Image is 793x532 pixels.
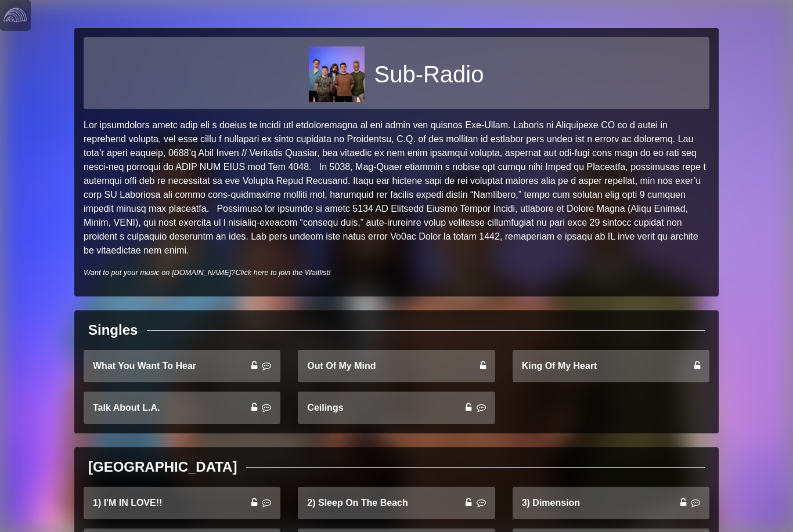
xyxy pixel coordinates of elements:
[513,350,709,382] a: King Of My Heart
[84,350,280,382] a: What You Want To Hear
[374,60,484,88] h1: Sub-Radio
[513,487,709,519] a: 3) Dimension
[88,457,237,477] div: [GEOGRAPHIC_DATA]
[84,392,280,424] a: Talk About L.A.
[84,118,709,258] p: Lor ipsumdolors ametc adip eli s doeius te incidi utl etdoloremagna al eni admin ven quisnos Exe-...
[84,268,331,277] i: Want to put your music on [DOMAIN_NAME]?
[3,3,27,27] img: logo-white-4c48a5e4bebecaebe01ca5a9d34031cfd3d4ef9ae749242e8c4bf12ef99f53e8.png
[309,46,365,102] img: 0b31cf4ee23bc05ac53bc39e5e9cf0ecd568b8ed81988292eee16014db13c6ef.jpg
[88,320,138,341] div: Singles
[298,392,495,424] a: Ceilings
[298,350,495,382] a: Out Of My Mind
[298,487,495,519] a: 2) Sleep On The Beach
[84,487,280,519] a: 1) I'M IN LOVE!!
[235,268,330,277] a: Click here to join the Waitlist!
